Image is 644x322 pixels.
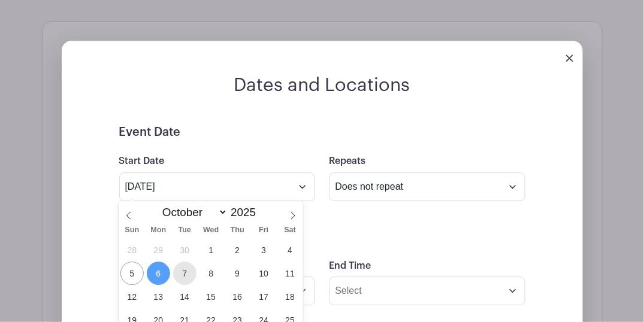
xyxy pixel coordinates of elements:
span: Thu [224,226,250,234]
span: October 17, 2025 [252,285,276,308]
span: September 28, 2025 [120,238,144,262]
label: Start Date [119,156,165,167]
span: October 9, 2025 [226,262,249,285]
span: October 18, 2025 [279,285,302,308]
span: October 3, 2025 [252,238,276,262]
h2: Dates and Locations [62,74,583,96]
img: close_button-5f87c8562297e5c2d7936805f587ecaba9071eb48480494691a3f1689db116b3.svg [566,54,573,62]
span: October 4, 2025 [279,238,302,262]
span: October 7, 2025 [173,262,196,285]
input: Select [119,172,315,201]
h5: Event Date [119,125,525,139]
span: October 1, 2025 [199,238,223,262]
select: Month [157,205,228,219]
span: October 10, 2025 [252,262,276,285]
span: October 15, 2025 [199,285,223,308]
input: Year [228,206,265,219]
span: September 29, 2025 [147,238,170,262]
span: Sun [119,226,145,234]
input: Select [329,277,525,305]
span: October 16, 2025 [226,285,249,308]
span: September 30, 2025 [173,238,196,262]
span: Wed [198,226,224,234]
span: October 8, 2025 [199,262,223,285]
span: Sat [277,226,303,234]
h5: Time [119,230,525,244]
span: October 13, 2025 [147,285,170,308]
span: Tue [171,226,198,234]
label: Repeats [329,156,366,167]
span: October 2, 2025 [226,238,249,262]
span: October 11, 2025 [279,262,302,285]
span: October 14, 2025 [173,285,196,308]
span: October 6, 2025 [147,262,170,285]
span: October 12, 2025 [120,285,144,308]
span: Mon [145,226,171,234]
span: Fri [250,226,277,234]
span: October 5, 2025 [120,262,144,285]
label: End Time [329,260,371,272]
